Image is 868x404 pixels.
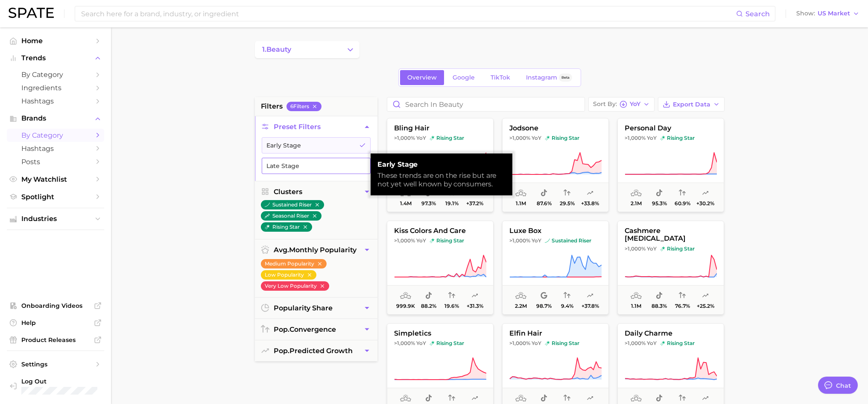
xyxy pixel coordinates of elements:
span: YoY [647,135,657,142]
span: rising star [430,237,464,244]
span: Trends [21,54,90,62]
button: Export Data [658,97,725,112]
span: average monthly popularity: Medium Popularity [515,188,526,198]
img: rising star [545,136,550,141]
button: Low Popularity [261,270,316,280]
button: avg.monthly popularity [255,239,377,260]
button: sustained riser [261,200,324,209]
span: popularity convergence: Very Low Convergence [448,291,455,301]
span: popularity convergence: High Convergence [679,188,686,198]
span: convergence [274,325,336,333]
a: TikTok [483,70,517,85]
span: 19.6% [444,303,459,309]
span: Instagram [526,74,557,81]
span: simpletics [387,330,493,337]
span: personal day [618,124,724,132]
span: average monthly popularity: Medium Popularity [400,291,411,301]
button: Trends [7,52,104,65]
span: YoY [647,245,657,252]
span: YoY [647,340,657,347]
button: Early Stage [262,137,371,153]
img: sustained riser [545,238,550,243]
button: seasonal riser [261,211,321,221]
span: average monthly popularity: Medium Popularity [515,291,526,301]
span: Hashtags [21,144,90,153]
a: Hashtags [7,94,104,108]
img: rising star [660,341,665,346]
a: Posts [7,155,104,168]
button: Sort ByYoY [588,97,655,112]
a: by Category [7,68,104,81]
span: 98.7% [536,303,552,309]
span: >1,000% [625,340,646,346]
a: Settings [7,358,104,371]
span: 1.1m [516,201,526,206]
img: rising star [430,238,435,243]
a: Google [445,70,482,85]
span: 1. beauty [262,46,291,53]
button: jodsone>1,000% YoYrising starrising star1.1m87.6%29.5%+33.8% [502,118,609,212]
button: ShowUS Market [794,8,862,19]
span: >1,000% [394,237,415,244]
img: rising star [660,246,665,251]
span: popularity predicted growth: Likely [471,393,478,404]
span: popularity convergence: Very Low Convergence [564,291,570,301]
span: popularity share: Google [541,291,547,301]
span: Industries [21,215,90,223]
span: popularity share: TikTok [541,393,547,404]
a: Onboarding Videos [7,299,104,312]
span: popularity convergence: High Convergence [679,291,686,301]
span: monthly popularity [274,246,357,254]
img: rising star [430,136,435,141]
span: popularity convergence: High Convergence [448,393,455,404]
span: Clusters [274,188,302,196]
a: Product Releases [7,333,104,346]
img: seasonal riser [265,213,270,218]
a: Help [7,316,104,329]
span: 88.3% [652,303,667,309]
span: Ingredients [21,84,90,92]
span: rising star [660,340,695,347]
span: rising star [660,245,695,252]
button: pop.predicted growth [255,340,377,361]
span: Preset Filters [274,123,321,131]
a: Hashtags [7,142,104,155]
span: 87.6% [536,201,551,206]
span: average monthly popularity: Medium Popularity [631,393,642,404]
span: popularity share: TikTok [425,291,432,301]
span: jodsone [503,124,608,132]
span: Export Data [673,101,710,108]
img: sustained riser [265,202,270,207]
a: Spotlight [7,190,104,203]
a: Ingredients [7,81,104,94]
span: popularity predicted growth: Likely [587,188,593,198]
span: 29.5% [559,201,574,206]
span: popularity predicted growth: Likely [587,393,593,404]
span: +37.8% [581,303,599,309]
span: >1,000% [509,237,530,244]
button: bling hair>1,000% YoYrising starrising star1.4m97.3%19.1%+37.2% [387,118,494,212]
button: personal day>1,000% YoYrising starrising star2.1m95.3%60.9%+30.2% [617,118,724,212]
span: Onboarding Videos [21,302,90,310]
span: Settings [21,360,90,368]
button: Clusters [255,181,377,202]
span: popularity share: TikTok [656,291,663,301]
span: +37.2% [466,201,483,206]
span: rising star [545,340,579,347]
img: rising star [265,224,270,230]
span: Brands [21,115,90,122]
span: popularity share [274,304,333,312]
span: YoY [532,237,541,244]
span: YoY [630,102,640,106]
span: Product Releases [21,336,90,344]
button: kiss colors and care>1,000% YoYrising starrising star999.9k88.2%19.6%+31.3% [387,221,494,315]
a: Log out. Currently logged in with e-mail farnell.ar@pg.com. [7,375,104,397]
span: average monthly popularity: Medium Popularity [631,188,642,198]
span: Google [453,74,475,81]
span: elfin hair [503,330,608,337]
span: 2.2m [515,303,527,309]
button: Preset Filters [255,116,377,137]
span: popularity convergence: Low Convergence [679,393,686,404]
span: rising star [430,340,464,347]
span: popularity predicted growth: Likely [702,393,709,404]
